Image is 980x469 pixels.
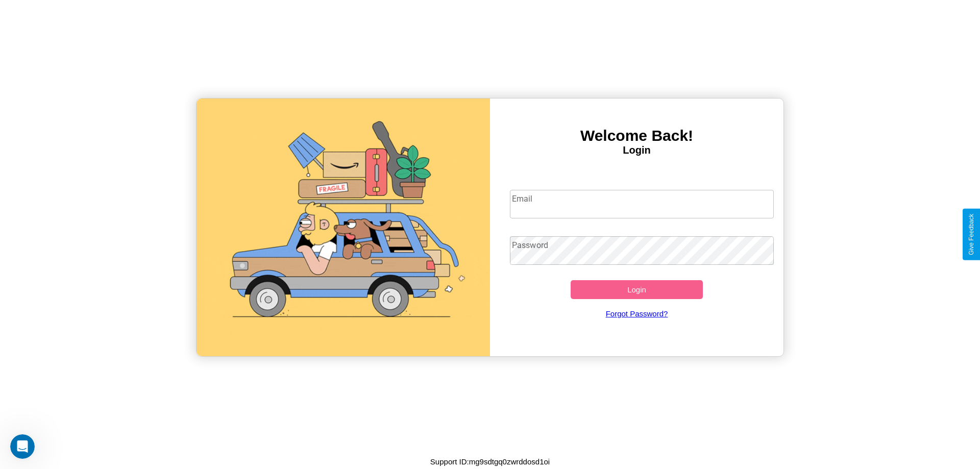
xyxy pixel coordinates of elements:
a: Forgot Password? [505,299,769,328]
button: Login [571,280,703,299]
iframe: Intercom live chat [10,434,35,459]
p: Support ID: mg9sdtgq0zwrddosd1oi [430,455,550,468]
h3: Welcome Back! [490,127,783,144]
img: gif [197,98,490,356]
h4: Login [490,144,783,156]
div: Give Feedback [968,214,975,255]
